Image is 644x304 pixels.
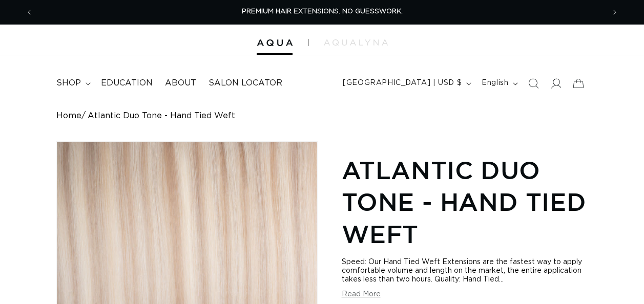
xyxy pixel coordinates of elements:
span: Salon Locator [209,78,282,89]
h1: Atlantic Duo Tone - Hand Tied Weft [342,154,588,250]
span: Education [101,78,153,89]
button: English [475,74,522,93]
span: Atlantic Duo Tone - Hand Tied Weft [88,111,235,121]
a: Home [56,111,81,121]
div: Speed: Our Hand Tied Weft Extensions are the fastest way to apply comfortable volume and length o... [342,258,588,284]
button: [GEOGRAPHIC_DATA] | USD $ [337,74,475,93]
span: English [482,78,508,89]
span: PREMIUM HAIR EXTENSIONS. NO GUESSWORK. [242,8,403,15]
summary: Search [522,72,545,95]
nav: breadcrumbs [56,111,588,121]
a: About [159,72,202,95]
summary: shop [50,72,95,95]
a: Salon Locator [202,72,288,95]
button: Previous announcement [18,3,40,22]
button: Next announcement [604,3,626,22]
button: Read More [342,290,381,299]
span: [GEOGRAPHIC_DATA] | USD $ [343,78,462,89]
span: shop [56,78,81,89]
a: Education [95,72,159,95]
img: aqualyna.com [324,39,388,46]
img: Aqua Hair Extensions [257,39,293,47]
span: About [165,78,196,89]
